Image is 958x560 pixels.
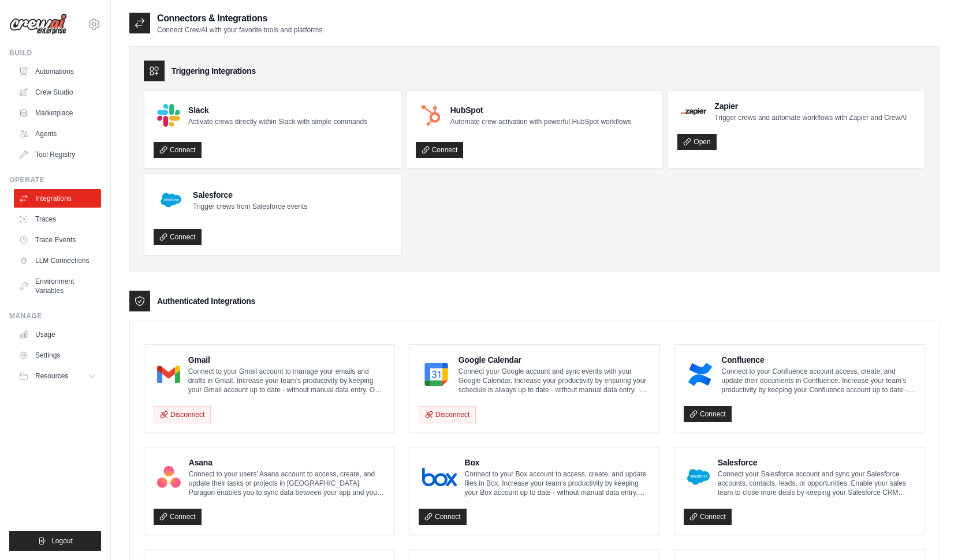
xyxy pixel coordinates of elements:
h4: Box [465,457,650,468]
p: Trigger crews from Salesforce events [193,202,307,211]
a: Agents [14,125,101,143]
a: Connect [154,142,202,158]
button: Disconnect [154,406,211,423]
h2: Connectors & Integrations [157,12,322,25]
a: Marketplace [14,104,101,122]
p: Trigger crews and automate workflows with Zapier and CrewAI [714,113,907,122]
a: Connect [154,229,202,245]
a: Connect [684,406,732,422]
span: Resources [35,371,68,381]
p: Automate crew activation with powerful HubSpot workflows [450,117,631,126]
a: Traces [14,210,101,228]
img: Confluence Logo [687,363,713,386]
h3: Authenticated Integrations [157,295,255,307]
h4: Slack [188,104,367,116]
p: Connect to your Box account to access, create, and update files in Box. Increase your team’s prod... [465,469,650,497]
a: Automations [14,62,101,81]
p: Activate crews directly within Slack with simple commands [188,117,367,126]
a: Integrations [14,189,101,208]
a: Usage [14,325,101,344]
img: Logo [9,13,67,35]
h4: Zapier [714,100,907,112]
h3: Triggering Integrations [172,65,256,77]
img: HubSpot Logo [419,104,442,127]
div: Build [9,48,101,58]
h4: Confluence [721,354,915,366]
span: Logout [51,536,73,546]
a: Connect [684,509,732,525]
a: LLM Connections [14,251,101,270]
img: Gmail Logo [157,363,180,386]
img: Google Calendar Logo [422,363,450,386]
img: Asana Logo [157,465,181,488]
p: Connect to your users’ Asana account to access, create, and update their tasks or projects in [GE... [189,469,385,497]
button: Disconnect [419,406,476,423]
p: Connect to your Confluence account access, create, and update their documents in Confluence. Incr... [721,367,915,394]
button: Resources [14,367,101,385]
a: Trace Events [14,231,101,249]
p: Connect your Google account and sync events with your Google Calendar. Increase your productivity... [459,367,650,394]
p: Connect your Salesforce account and sync your Salesforce accounts, contacts, leads, or opportunit... [718,469,915,497]
h4: Salesforce [193,189,307,201]
img: Box Logo [422,465,457,488]
a: Connect [154,509,202,525]
h4: Google Calendar [459,354,650,366]
p: Connect to your Gmail account to manage your emails and drafts in Gmail. Increase your team’s pro... [188,367,385,394]
a: Crew Studio [14,83,101,102]
p: Connect CrewAI with your favorite tools and platforms [157,25,322,35]
a: Open [677,134,716,150]
a: Tool Registry [14,145,101,164]
img: Zapier Logo [681,108,706,115]
h4: HubSpot [450,104,631,116]
a: Settings [14,346,101,364]
div: Manage [9,311,101,321]
h4: Gmail [188,354,385,366]
div: Operate [9,175,101,185]
a: Environment Variables [14,272,101,300]
img: Slack Logo [157,104,180,127]
a: Connect [416,142,464,158]
h4: Salesforce [718,457,915,468]
img: Salesforce Logo [157,186,185,214]
img: Salesforce Logo [687,465,710,488]
h4: Asana [189,457,385,468]
a: Connect [419,509,467,525]
button: Logout [9,531,101,551]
